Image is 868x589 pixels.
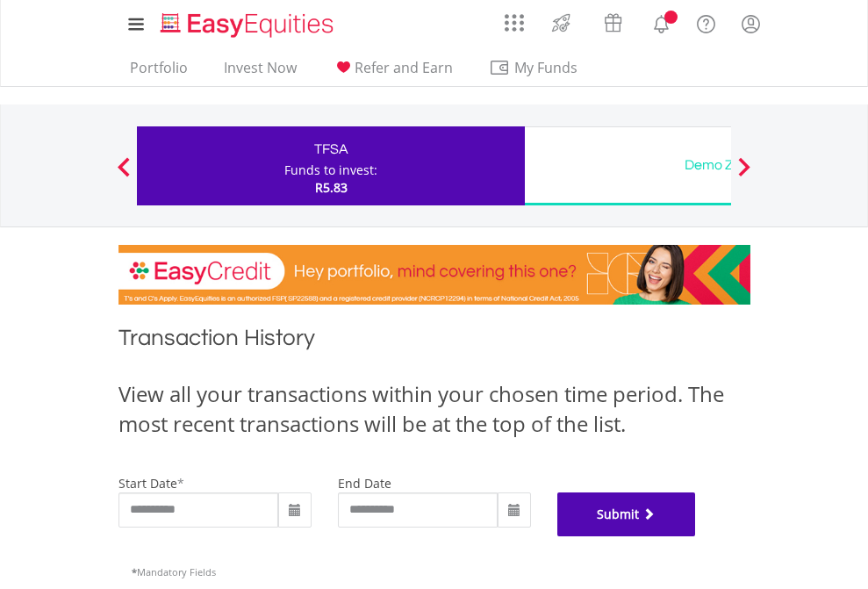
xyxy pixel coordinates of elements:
[587,4,639,37] a: Vouchers
[728,4,773,43] a: My Profile
[547,9,576,37] img: thrive-v2.svg
[684,4,728,40] a: FAQ's and Support
[557,492,696,536] button: Submit
[118,245,750,305] img: EasyCredit Promotion Banner
[727,166,762,183] button: Next
[284,162,377,179] div: Funds to invest:
[217,59,304,86] a: Invest Now
[355,58,453,77] span: Refer and Earn
[123,59,195,86] a: Portfolio
[147,137,514,162] div: TFSA
[505,13,524,32] img: grid-menu-icon.svg
[599,9,628,37] img: vouchers-v2.svg
[493,4,535,32] a: AppsGrid
[315,179,348,196] span: R5.83
[118,322,750,362] h1: Transaction History
[154,4,341,40] a: Home page
[639,4,684,40] a: Notifications
[338,475,391,492] label: end date
[489,56,604,79] span: My Funds
[157,11,341,40] img: EasyEquities_Logo.png
[132,565,216,578] span: Mandatory Fields
[118,475,177,492] label: start date
[326,59,460,86] a: Refer and Earn
[118,379,750,440] div: View all your transactions within your chosen time period. The most recent transactions will be a...
[106,166,141,183] button: Previous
